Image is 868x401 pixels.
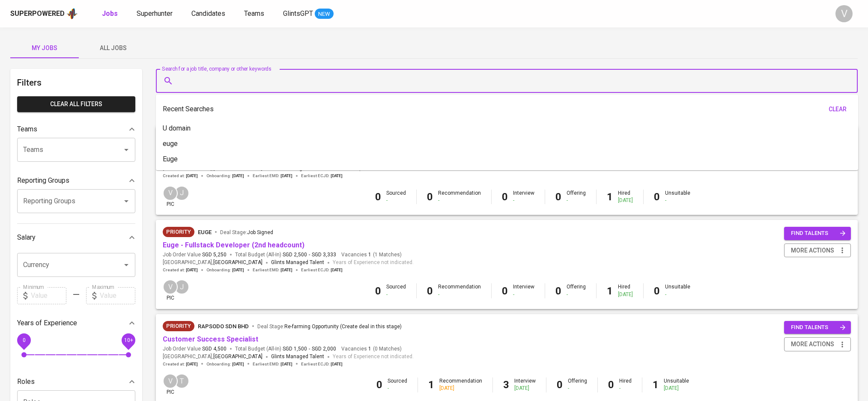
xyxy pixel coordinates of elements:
div: [DATE] [618,291,633,298]
div: - [513,291,534,298]
button: find talents [784,227,851,240]
div: - [665,291,690,298]
span: Teams [244,9,264,18]
p: U domain [163,123,191,134]
span: Onboarding : [206,173,244,179]
span: SGD 1,500 [283,345,307,353]
div: J [174,186,189,201]
span: [GEOGRAPHIC_DATA] [213,353,262,361]
p: euge [163,139,178,149]
input: Value [100,287,135,304]
span: [DATE] [232,267,244,273]
p: Teams [17,124,37,134]
span: SGD 2,000 [312,345,336,353]
span: Glints Managed Talent [271,259,324,265]
button: clear [824,101,851,117]
div: V [163,279,178,294]
span: Deal Stage : [257,324,402,330]
button: Clear All filters [17,96,135,112]
div: [DATE] [664,385,689,392]
span: more actions [791,245,834,256]
div: Salary [17,229,135,246]
b: 0 [375,285,381,297]
div: [DATE] [514,385,536,392]
span: euge [198,229,212,235]
div: V [163,186,178,201]
a: Teams [244,9,266,19]
div: pic [163,279,178,302]
span: SGD 3,333 [312,251,336,258]
button: more actions [784,337,851,351]
img: app logo [66,7,78,20]
div: - [665,197,690,204]
span: [DATE] [331,173,343,179]
span: find talents [791,323,846,333]
b: 1 [607,285,613,297]
div: Recommendation [438,190,481,204]
div: Recommendation [438,283,481,298]
span: Rapsodo Sdn Bhd [198,323,249,330]
div: [DATE] [618,197,633,204]
span: [GEOGRAPHIC_DATA] , [163,353,262,361]
b: 1 [607,191,613,203]
span: Earliest EMD : [253,267,292,273]
a: Jobs [102,9,119,19]
b: Jobs [102,9,118,18]
div: Unsuitable [665,190,690,204]
span: Priority [163,228,194,236]
span: clear [827,104,848,115]
p: Euge [163,154,178,164]
span: SGD 4,500 [202,345,227,353]
b: 3 [503,379,509,391]
span: All Jobs [84,43,142,53]
b: 1 [653,379,659,391]
span: [DATE] [280,267,292,273]
p: Reporting Groups [17,175,69,186]
div: Sourced [386,190,406,204]
div: Interview [514,377,536,392]
div: Years of Experience [17,315,135,332]
span: Onboarding : [206,361,244,367]
div: Hired [618,190,633,204]
span: [GEOGRAPHIC_DATA] [213,258,262,267]
span: [DATE] [232,361,244,367]
a: Candidates [191,9,227,19]
span: [DATE] [280,361,292,367]
div: Unsuitable [665,283,690,298]
span: SGD 2,500 [283,251,307,258]
div: Recent Searches [163,101,851,117]
div: Offering [567,283,586,298]
h6: Filters [17,76,135,89]
div: V [163,374,178,389]
span: Glints Managed Talent [271,353,324,359]
span: [DATE] [232,173,244,179]
a: Superhunter [137,9,174,19]
span: Earliest EMD : [253,173,292,179]
span: Earliest EMD : [253,361,292,367]
div: - [567,197,586,204]
div: - [619,385,632,392]
span: Created at : [163,267,198,273]
span: Candidates [191,9,225,18]
span: SGD 5,250 [202,251,227,258]
b: 0 [555,285,561,297]
div: Superpowered [10,9,65,19]
div: Sourced [388,377,407,392]
b: 0 [654,191,660,203]
button: Open [120,195,132,207]
span: 0 [22,337,25,343]
a: Customer Success Specialist [163,335,258,343]
div: Roles [17,373,135,390]
div: - [438,291,481,298]
div: Interview [513,190,534,204]
div: - [386,197,406,204]
span: Years of Experience not indicated. [333,258,414,267]
div: [DATE] [439,385,482,392]
button: find talents [784,321,851,334]
span: Job Order Value [163,345,227,353]
b: 0 [608,379,614,391]
a: GlintsGPT NEW [283,9,334,19]
span: GlintsGPT [283,9,313,18]
div: New Job received from Demand Team [163,321,194,331]
span: Job Order Value [163,251,227,258]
